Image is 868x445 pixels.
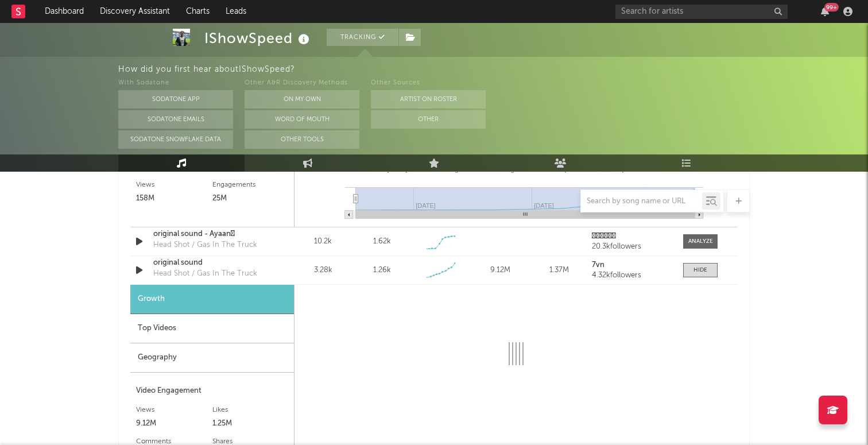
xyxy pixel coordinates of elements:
div: 1.62k [373,236,391,247]
div: 4.32k followers [592,272,672,280]
div: Video Engagement [136,384,288,398]
button: Other [371,110,486,129]
div: IShowSpeed [204,29,312,48]
button: Word Of Mouth [245,110,359,129]
div: Geography [130,343,294,373]
div: Views [136,403,212,417]
button: Tracking [327,29,398,46]
input: Search for artists [615,5,788,19]
div: How did you first hear about IShowSpeed ? [118,63,868,76]
input: Search by song name or URL [581,197,702,206]
div: 3.28k [296,265,350,276]
div: Head Shot / Gas In The Truck [153,239,257,251]
div: With Sodatone [118,76,233,90]
div: 1.25M [212,417,289,431]
div: 9.12M [136,417,212,431]
div: 99 + [824,3,839,11]
button: Other Tools [245,130,359,149]
div: 1.37M [533,265,586,276]
button: 99+ [821,7,829,16]
a: 7vn [592,261,672,269]
button: Artist on Roster [371,90,486,109]
button: Sodatone App [118,90,233,109]
div: Engagements [212,178,289,192]
div: Head Shot / Gas In The Truck [153,268,257,280]
a: original sound [153,257,273,269]
div: Other A&R Discovery Methods [245,76,359,90]
div: 1.26k [373,265,391,276]
div: Growth [130,285,294,314]
div: Views [136,178,212,192]
div: 20.3k followers [592,243,672,251]
div: Top Videos [130,314,294,343]
a: original sound - Ayaan𒉭 [153,229,273,240]
div: Other Sources [371,76,486,90]
div: 10.2k [296,236,350,247]
button: Sodatone Snowflake Data [118,130,233,149]
button: On My Own [245,90,359,109]
div: 9.12M [474,265,527,276]
a: 𝙰𝚢𝚊𝚊𝚗𒉭 [592,233,672,241]
div: Likes [212,403,289,417]
strong: 𝙰𝚢𝚊𝚊𝚗𒉭 [592,233,616,240]
button: Sodatone Emails [118,110,233,129]
strong: 7vn [592,261,604,269]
